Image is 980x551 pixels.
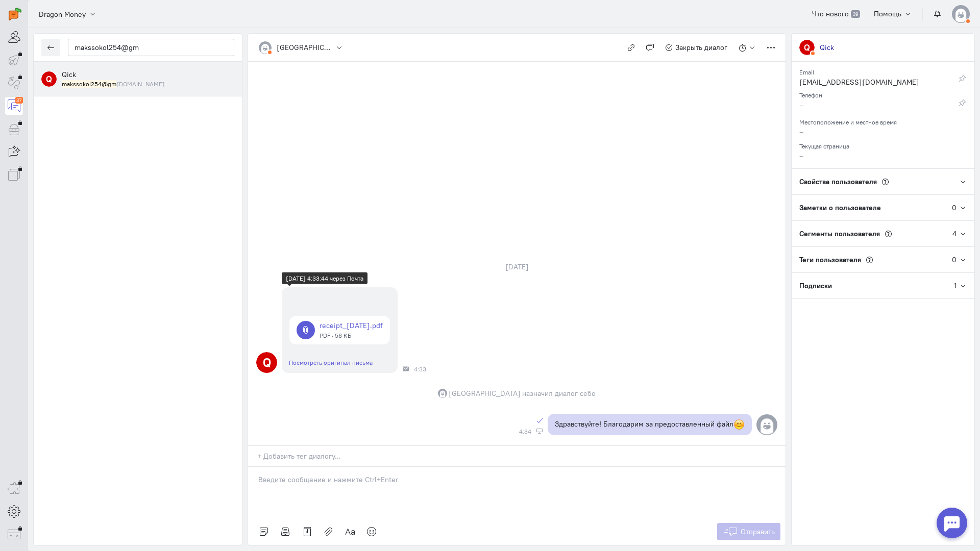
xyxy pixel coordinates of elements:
[555,419,745,431] p: Здравствуйте! Благодарим за предоставленный файл
[536,428,543,434] div: Веб-панель
[403,366,409,372] div: Почта
[799,139,967,151] div: Текущая страница
[799,127,803,136] span: –
[799,115,967,127] div: Местоположение и местное время
[494,260,540,274] div: [DATE]
[792,273,954,298] div: Подписки
[286,273,363,282] div: [DATE] 4:33:44 через Почта
[868,5,918,22] button: Помощь
[253,39,349,56] button: [GEOGRAPHIC_DATA]
[717,523,781,540] button: Отправить
[33,5,102,23] button: Dragon Money
[952,203,957,213] div: 0
[62,80,116,88] mark: makssokol254@gm
[62,70,76,79] span: Qick
[799,66,814,76] small: Email
[799,177,877,186] span: Свойства пользователя
[259,41,272,54] img: default-v4.png
[741,527,775,536] span: Отправить
[675,43,727,52] span: Закрыть диалог
[820,42,834,53] div: Qick
[15,97,23,104] div: 37
[792,195,952,220] div: Заметки о пользователе
[799,77,942,90] div: [EMAIL_ADDRESS][DOMAIN_NAME]
[954,281,957,291] div: 1
[277,42,333,53] div: [GEOGRAPHIC_DATA]
[46,73,52,84] text: Q
[62,80,165,88] small: makssokol254@gmail.com
[289,359,373,366] a: Посмотреть оригинал письма
[414,366,426,373] span: 4:33
[263,355,271,369] text: Q
[799,151,803,160] span: –
[812,9,849,18] span: Что нового
[952,255,957,265] div: 0
[449,388,521,398] span: [GEOGRAPHIC_DATA]
[522,388,596,398] span: назначил диалог себе
[806,5,865,22] a: Что нового 39
[952,229,957,239] div: 4
[9,8,21,20] img: carrot-quest.svg
[519,428,531,435] span: 4:34
[799,100,942,113] div: –
[733,419,745,430] span: :blush:
[5,97,23,115] a: 37
[68,39,234,56] input: Поиск по имени, почте, телефону
[659,39,733,56] button: Закрыть диалог
[799,255,861,264] span: Теги пользователя
[851,10,860,18] span: 39
[39,9,86,19] span: Dragon Money
[799,89,822,99] small: Телефон
[952,5,970,23] img: default-v4.png
[874,9,901,18] span: Помощь
[799,229,880,238] span: Сегменты пользователя
[804,42,810,53] text: Q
